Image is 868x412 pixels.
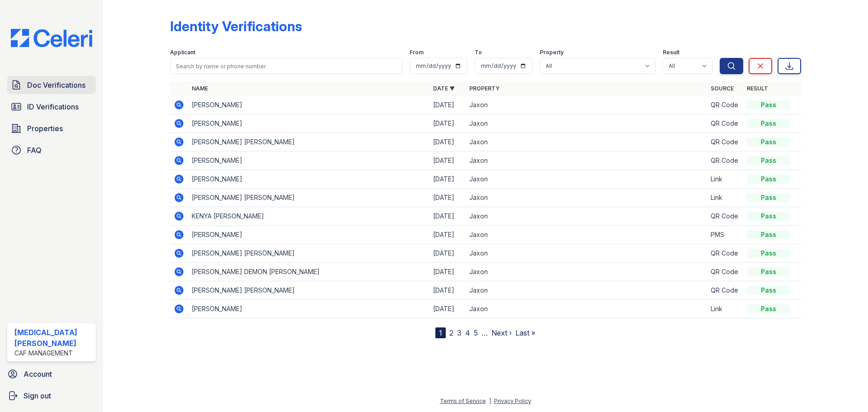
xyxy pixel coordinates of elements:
[707,300,743,318] td: Link
[24,369,52,379] span: Account
[188,152,429,170] td: [PERSON_NAME]
[540,49,564,56] label: Property
[747,304,790,313] div: Pass
[466,170,707,189] td: Jaxon
[435,327,446,338] div: 1
[429,114,466,133] td: [DATE]
[429,170,466,189] td: [DATE]
[707,152,743,170] td: QR Code
[188,207,429,226] td: KENYA [PERSON_NAME]
[515,328,535,337] a: Last »
[747,286,790,295] div: Pass
[429,96,466,114] td: [DATE]
[475,49,482,56] label: To
[747,249,790,258] div: Pass
[27,80,85,90] span: Doc Verifications
[469,85,500,92] a: Property
[429,207,466,226] td: [DATE]
[747,267,790,276] div: Pass
[4,29,99,47] img: CE_Logo_Blue-a8612792a0a2168367f1c8372b55b34899dd931a85d93a1a3d3e32e68fde9ad4.png
[747,119,790,128] div: Pass
[747,230,790,239] div: Pass
[188,133,429,152] td: [PERSON_NAME] [PERSON_NAME]
[466,152,707,170] td: Jaxon
[491,328,512,337] a: Next ›
[429,281,466,300] td: [DATE]
[707,114,743,133] td: QR Code
[188,244,429,263] td: [PERSON_NAME] [PERSON_NAME]
[440,398,486,404] a: Terms of Service
[707,263,743,281] td: QR Code
[188,96,429,114] td: [PERSON_NAME]
[747,175,790,184] div: Pass
[466,207,707,226] td: Jaxon
[188,300,429,318] td: [PERSON_NAME]
[747,85,768,92] a: Result
[188,281,429,300] td: [PERSON_NAME] [PERSON_NAME]
[7,141,96,159] a: FAQ
[474,328,478,337] a: 5
[170,49,195,56] label: Applicant
[4,365,99,383] a: Account
[707,133,743,152] td: QR Code
[747,100,790,109] div: Pass
[494,398,531,404] a: Privacy Policy
[429,189,466,207] td: [DATE]
[707,96,743,114] td: QR Code
[707,244,743,263] td: QR Code
[192,85,208,92] a: Name
[188,114,429,133] td: [PERSON_NAME]
[707,189,743,207] td: Link
[188,226,429,244] td: [PERSON_NAME]
[170,18,302,34] div: Identity Verifications
[429,244,466,263] td: [DATE]
[170,58,402,74] input: Search by name or phone number
[707,170,743,189] td: Link
[481,327,488,338] span: …
[14,349,92,358] div: CAF Management
[747,212,790,221] div: Pass
[747,137,790,147] div: Pass
[429,263,466,281] td: [DATE]
[466,226,707,244] td: Jaxon
[188,263,429,281] td: [PERSON_NAME] DEMON [PERSON_NAME]
[466,96,707,114] td: Jaxon
[429,152,466,170] td: [DATE]
[707,281,743,300] td: QR Code
[707,207,743,226] td: QR Code
[747,193,790,202] div: Pass
[457,328,462,337] a: 3
[14,327,92,349] div: [MEDICAL_DATA][PERSON_NAME]
[429,133,466,152] td: [DATE]
[465,328,470,337] a: 4
[466,244,707,263] td: Jaxon
[27,123,63,134] span: Properties
[449,328,453,337] a: 2
[7,98,96,116] a: ID Verifications
[466,133,707,152] td: Jaxon
[7,119,96,137] a: Properties
[7,76,96,94] a: Doc Verifications
[4,387,99,405] a: Sign out
[24,390,51,401] span: Sign out
[466,281,707,300] td: Jaxon
[429,226,466,244] td: [DATE]
[188,189,429,207] td: [PERSON_NAME] [PERSON_NAME]
[747,156,790,165] div: Pass
[27,101,79,112] span: ID Verifications
[466,263,707,281] td: Jaxon
[466,114,707,133] td: Jaxon
[433,85,455,92] a: Date ▼
[429,300,466,318] td: [DATE]
[663,49,679,56] label: Result
[707,226,743,244] td: PMS
[466,189,707,207] td: Jaxon
[410,49,424,56] label: From
[466,300,707,318] td: Jaxon
[711,85,734,92] a: Source
[188,170,429,189] td: [PERSON_NAME]
[27,145,42,156] span: FAQ
[489,398,491,404] div: |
